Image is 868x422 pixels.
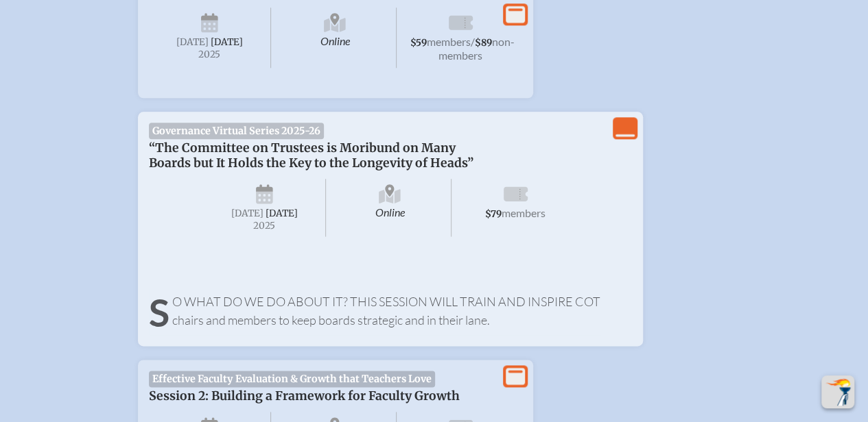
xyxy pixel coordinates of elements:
span: Online [274,8,397,68]
span: Effective Faculty Evaluation & Growth that Teachers Love [149,371,436,387]
span: [DATE] [176,36,209,48]
span: “The Committee on Trustees is Moribund on Many Boards but It Holds the Key to the Longevity of He... [149,140,473,171]
button: Scroll Top [821,375,854,408]
span: Online [329,179,451,236]
span: [DATE] [266,208,298,219]
span: [DATE] [231,208,263,219]
span: members [427,35,471,48]
span: 2025 [215,221,315,231]
span: Session 2: Building a Framework for Faculty Growth [149,388,460,404]
span: [DATE] [211,36,243,48]
p: So what do we do about it? This session will train and inspire COT chairs and members to keep boa... [149,293,632,330]
span: $79 [485,208,502,220]
span: 2025 [160,49,260,60]
span: members [502,206,546,219]
span: non-members [438,35,515,62]
img: To the top [824,378,852,406]
span: $89 [475,37,492,49]
span: Governance Virtual Series 2025-26 [149,123,325,139]
span: $59 [410,37,427,49]
span: / [471,35,475,48]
